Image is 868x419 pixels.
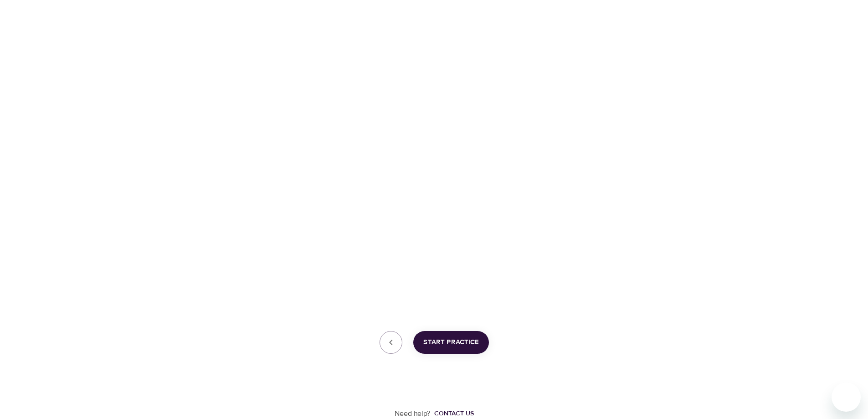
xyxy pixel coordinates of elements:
button: Start Practice [413,331,489,354]
iframe: Button to launch messaging window [832,383,861,412]
span: Start Practice [423,336,479,348]
p: Need help? [395,409,431,419]
div: Contact us [434,409,474,418]
a: Contact us [431,409,474,418]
